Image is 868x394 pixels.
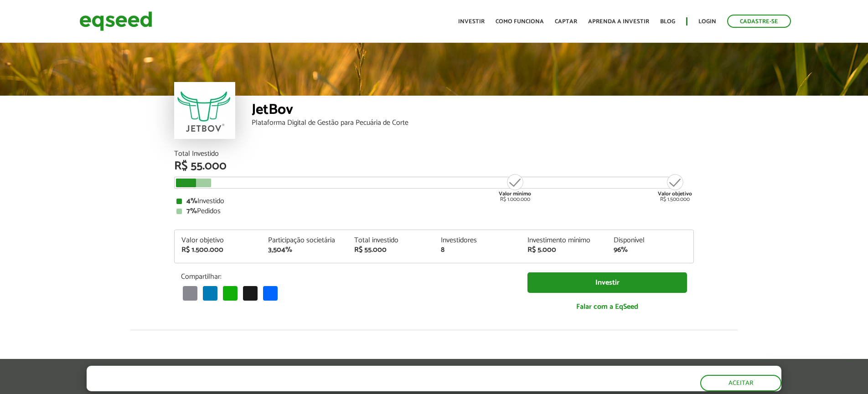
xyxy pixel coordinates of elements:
a: X [241,286,259,301]
a: Falar com a EqSeed [527,297,687,316]
a: Fale conosco [766,357,850,376]
div: Investidores [441,237,514,244]
div: R$ 55.000 [354,246,427,254]
div: 8 [441,246,514,254]
div: Plataforma Digital de Gestão para Pecuária de Corte [252,119,694,127]
button: Aceitar [700,375,781,391]
div: Valor objetivo [181,237,254,244]
div: 3,504% [268,246,341,254]
strong: 4% [186,195,197,207]
div: Total Investido [174,150,694,158]
a: Captar [555,19,577,25]
div: R$ 1.500.000 [658,173,692,202]
a: política de privacidade e de cookies [207,383,312,390]
a: Cadastre-se [727,15,791,28]
a: Investir [527,272,687,293]
div: Total investido [354,237,427,244]
strong: Valor objetivo [658,189,692,198]
a: Investir [458,19,485,25]
p: Ao clicar em "aceitar", você aceita nossa . [87,382,417,390]
p: Compartilhar: [181,272,514,281]
a: Blog [660,19,675,25]
a: LinkedIn [201,286,219,301]
a: Email [181,286,199,301]
img: EqSeed [79,9,152,33]
div: Investimento mínimo [527,237,600,244]
a: WhatsApp [221,286,239,301]
a: Login [698,19,716,25]
div: JetBov [252,102,694,119]
div: Investido [176,198,692,205]
div: R$ 55.000 [174,160,694,172]
strong: 7% [186,205,197,217]
h5: O site da EqSeed utiliza cookies para melhorar sua navegação. [87,366,417,380]
div: 96% [614,246,687,254]
div: R$ 1.500.000 [181,246,254,254]
div: R$ 5.000 [527,246,600,254]
a: Share [261,286,279,301]
a: Como funciona [496,19,544,25]
div: R$ 1.000.000 [498,173,532,202]
strong: Valor mínimo [499,189,531,198]
div: Participação societária [268,237,341,244]
div: Pedidos [176,208,692,215]
a: Aprenda a investir [588,19,649,25]
div: Disponível [614,237,687,244]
